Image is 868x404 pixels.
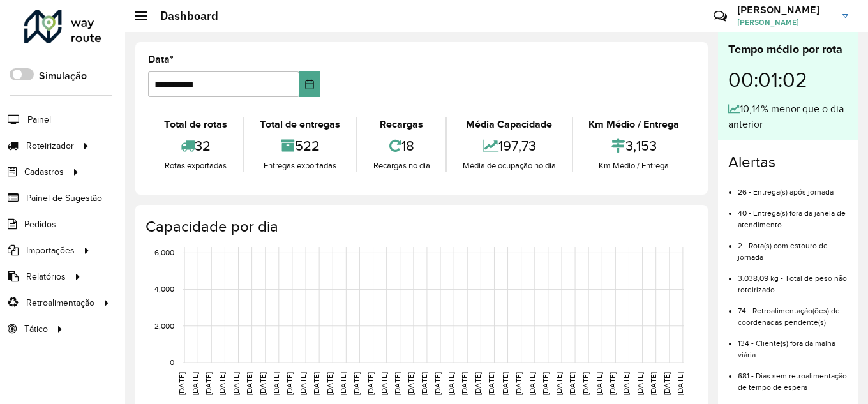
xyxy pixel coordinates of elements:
text: 4,000 [154,285,174,294]
div: Entregas exportadas [247,160,352,172]
h3: [PERSON_NAME] [737,4,833,16]
div: Média Capacidade [450,117,568,132]
text: [DATE] [568,372,576,395]
div: Km Médio / Entrega [576,117,692,132]
div: Recargas [361,117,442,132]
text: [DATE] [595,372,603,395]
li: 2 - Rota(s) com estouro de jornada [738,230,848,263]
button: Choose Date [299,71,320,97]
div: 18 [361,132,442,160]
text: [DATE] [581,372,590,395]
div: Total de rotas [151,117,239,132]
div: Média de ocupação no dia [450,160,568,172]
text: [DATE] [447,372,455,395]
text: [DATE] [541,372,550,395]
text: [DATE] [312,372,320,395]
div: Recargas no dia [361,160,442,172]
span: Relatórios [26,270,66,283]
div: 3,153 [576,132,692,160]
div: Rotas exportadas [151,160,239,172]
text: [DATE] [245,372,253,395]
label: Data [148,52,174,67]
text: [DATE] [608,372,617,395]
text: 2,000 [154,322,174,330]
text: [DATE] [474,372,482,395]
text: [DATE] [204,372,213,395]
div: 197,73 [450,132,568,160]
text: [DATE] [285,372,294,395]
text: 6,000 [154,249,174,257]
text: [DATE] [528,372,536,395]
h4: Capacidade por dia [146,218,695,236]
label: Simulação [39,68,87,84]
li: 134 - Cliente(s) fora da malha viária [738,328,848,361]
div: 522 [247,132,352,160]
text: [DATE] [272,372,280,395]
text: [DATE] [258,372,267,395]
span: Painel [27,113,51,126]
text: [DATE] [420,372,428,395]
text: [DATE] [393,372,401,395]
text: [DATE] [407,372,415,395]
text: [DATE] [218,372,226,395]
text: [DATE] [501,372,509,395]
span: Painel de Sugestão [26,191,102,205]
text: [DATE] [514,372,523,395]
text: [DATE] [339,372,347,395]
span: Retroalimentação [26,296,94,310]
li: 40 - Entrega(s) fora da janela de atendimento [738,198,848,230]
text: [DATE] [636,372,644,395]
div: Total de entregas [247,117,352,132]
text: [DATE] [460,372,468,395]
text: [DATE] [325,372,334,395]
text: [DATE] [299,372,307,395]
text: [DATE] [487,372,495,395]
text: [DATE] [622,372,630,395]
div: Tempo médio por rota [728,41,848,58]
span: Importações [26,244,75,257]
div: 00:01:02 [728,58,848,101]
h2: Dashboard [147,9,218,23]
li: 26 - Entrega(s) após jornada [738,177,848,198]
text: [DATE] [352,372,361,395]
span: Cadastros [24,165,64,179]
div: Km Médio / Entrega [576,160,692,172]
text: [DATE] [555,372,563,395]
text: [DATE] [177,372,186,395]
li: 3.038,09 kg - Total de peso não roteirizado [738,263,848,296]
a: Contato Rápido [707,3,734,30]
text: [DATE] [366,372,375,395]
span: Roteirizador [26,139,74,153]
span: [PERSON_NAME] [737,17,833,28]
text: [DATE] [649,372,657,395]
li: 681 - Dias sem retroalimentação de tempo de espera [738,361,848,393]
span: Pedidos [24,218,56,231]
text: [DATE] [191,372,199,395]
div: 10,14% menor que o dia anterior [728,101,848,132]
text: [DATE] [232,372,240,395]
span: Tático [24,322,48,336]
text: [DATE] [433,372,442,395]
text: [DATE] [380,372,388,395]
h4: Alertas [728,153,848,172]
text: 0 [170,358,174,366]
text: [DATE] [676,372,684,395]
text: [DATE] [662,372,671,395]
div: 32 [151,132,239,160]
li: 74 - Retroalimentação(ões) de coordenadas pendente(s) [738,296,848,328]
